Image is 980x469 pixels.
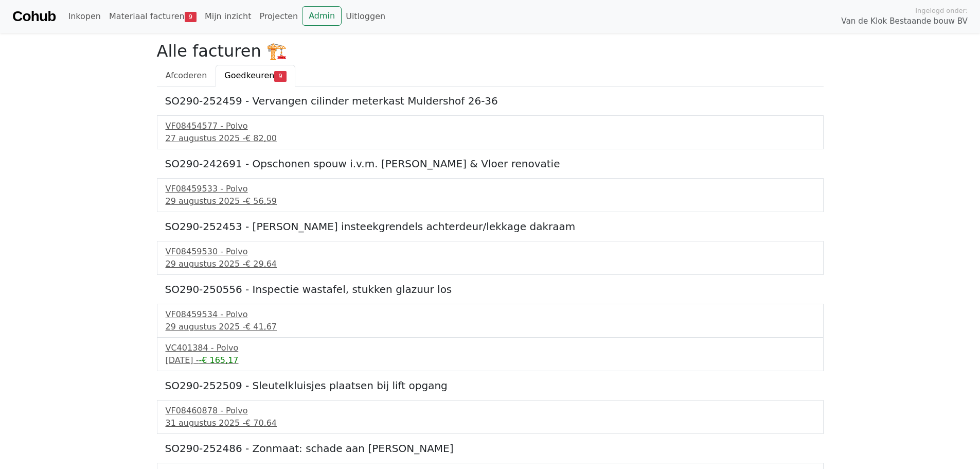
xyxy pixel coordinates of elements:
a: Cohub [12,4,56,29]
span: Van de Klok Bestaande bouw BV [841,15,968,27]
a: Afcoderen [157,65,216,86]
a: Uitloggen [342,6,389,27]
span: € 82,00 [245,133,277,143]
a: Inkopen [64,6,104,27]
div: 29 augustus 2025 - [166,258,815,270]
span: € 56,59 [245,196,277,206]
a: Projecten [255,6,302,27]
a: VF08459534 - Polvo29 augustus 2025 -€ 41,67 [166,308,815,333]
span: € 70,64 [245,418,277,428]
span: Goedkeuren [224,71,274,80]
span: 9 [274,71,286,81]
h5: SO290-250556 - Inspectie wastafel, stukken glazuur los [165,283,815,296]
a: Admin [302,6,342,26]
div: VF08460878 - Polvo [166,405,815,417]
a: VF08459533 - Polvo29 augustus 2025 -€ 56,59 [166,183,815,207]
div: VF08459534 - Polvo [166,308,815,321]
a: VF08454577 - Polvo27 augustus 2025 -€ 82,00 [166,120,815,145]
div: VF08459533 - Polvo [166,183,815,195]
div: [DATE] - [166,354,815,367]
a: VF08459530 - Polvo29 augustus 2025 -€ 29,64 [166,246,815,270]
div: 29 augustus 2025 - [166,195,815,207]
a: Goedkeuren9 [216,65,295,86]
h5: SO290-252459 - Vervangen cilinder meterkast Muldershof 26-36 [165,95,815,107]
a: Materiaal facturen9 [105,6,201,27]
div: VF08459530 - Polvo [166,246,815,258]
a: VF08460878 - Polvo31 augustus 2025 -€ 70,64 [166,405,815,429]
div: 31 augustus 2025 - [166,417,815,429]
h5: SO290-252509 - Sleutelkluisjes plaatsen bij lift opgang [165,379,815,392]
div: 27 augustus 2025 - [166,132,815,145]
div: VC401384 - Polvo [166,342,815,354]
h2: Alle facturen 🏗️ [157,41,824,61]
h5: SO290-252453 - [PERSON_NAME] insteekgrendels achterdeur/lekkage dakraam [165,220,815,233]
span: € 29,64 [245,259,277,269]
a: VC401384 - Polvo[DATE] --€ 165,17 [166,342,815,367]
span: Ingelogd onder: [915,6,968,15]
span: -€ 165,17 [199,355,238,365]
h5: SO290-252486 - Zonmaat: schade aan [PERSON_NAME] [165,442,815,455]
span: 9 [185,12,197,22]
div: VF08454577 - Polvo [166,120,815,132]
span: € 41,67 [245,322,277,332]
a: Mijn inzicht [201,6,256,27]
h5: SO290-242691 - Opschonen spouw i.v.m. [PERSON_NAME] & Vloer renovatie [165,158,815,170]
div: 29 augustus 2025 - [166,321,815,333]
span: Afcoderen [166,71,207,80]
